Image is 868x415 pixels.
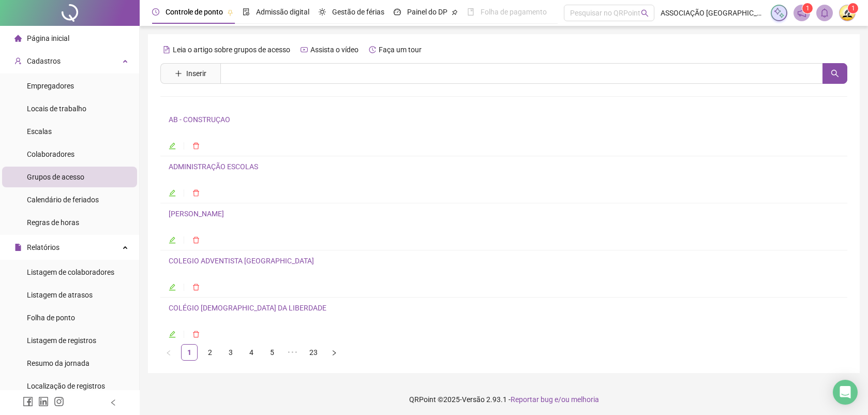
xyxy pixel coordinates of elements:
[511,395,599,404] span: Reportar bug e/ou melhoria
[182,345,197,360] a: 1
[167,65,215,82] button: Inserir
[379,46,422,54] span: Faça um tour
[27,268,114,276] span: Listagem de colaboradores
[223,345,238,360] a: 3
[169,304,326,312] a: COLÉGIO [DEMOGRAPHIC_DATA] DA LIBERDADE
[310,46,358,54] span: Assista o vídeo
[202,344,218,361] li: 2
[331,350,337,356] span: right
[169,284,176,291] span: edit
[407,8,447,16] span: Painel do DP
[369,46,376,53] span: history
[848,3,858,13] sup: Atualize o seu contato no menu Meus Dados
[27,243,59,251] span: Relatórios
[27,336,96,345] span: Listagem de registros
[27,196,99,204] span: Calendário de feriados
[222,344,239,361] li: 3
[285,344,301,361] span: •••
[186,68,206,79] span: Inserir
[797,8,806,18] span: notification
[192,142,200,150] span: delete
[661,7,765,19] span: ASSOCIAÇÃO [GEOGRAPHIC_DATA]
[27,314,75,322] span: Folha de ponto
[301,46,308,53] span: youtube
[27,57,61,65] span: Cadastros
[192,189,200,197] span: delete
[202,345,218,360] a: 2
[163,46,170,53] span: file-text
[244,345,259,360] a: 4
[394,8,401,16] span: dashboard
[773,7,785,19] img: sparkle-icon.fc2bf0ac1784a2077858766a79e2daf3.svg
[192,331,200,338] span: delete
[27,382,105,390] span: Localização de registros
[169,162,258,171] a: ADMINISTRAÇÃO ESCOLAS
[192,236,200,244] span: delete
[169,115,230,124] a: AB - CONSTRUÇAO
[175,70,182,77] span: plus
[27,105,86,113] span: Locais de trabalho
[243,344,260,361] li: 4
[173,46,290,54] span: Leia o artigo sobre grupos de acesso
[243,8,250,16] span: file-done
[305,344,322,361] li: 23
[110,399,117,406] span: left
[452,9,458,16] span: pushpin
[160,344,177,361] button: left
[285,344,301,361] li: 5 próximas páginas
[27,82,74,90] span: Empregadores
[14,57,22,65] span: user-add
[169,331,176,338] span: edit
[326,344,342,361] button: right
[256,8,309,16] span: Admissão digital
[169,142,176,150] span: edit
[851,5,855,12] span: 1
[169,210,224,218] a: [PERSON_NAME]
[264,344,280,361] li: 5
[192,284,200,291] span: delete
[831,69,839,78] span: search
[23,396,33,407] span: facebook
[54,396,64,407] span: instagram
[27,359,89,367] span: Resumo da jornada
[14,244,22,251] span: file
[181,344,198,361] li: 1
[332,8,384,16] span: Gestão de férias
[820,8,829,18] span: bell
[152,8,159,16] span: clock-circle
[27,127,52,136] span: Escalas
[169,189,176,197] span: edit
[481,8,547,16] span: Folha de pagamento
[38,396,49,407] span: linkedin
[27,173,84,181] span: Grupos de acesso
[227,9,233,16] span: pushpin
[166,8,223,16] span: Controle de ponto
[27,34,69,42] span: Página inicial
[27,291,93,299] span: Listagem de atrasos
[833,380,858,405] div: Open Intercom Messenger
[14,35,22,42] span: home
[166,350,172,356] span: left
[306,345,321,360] a: 23
[467,8,474,16] span: book
[326,344,342,361] li: Próxima página
[27,218,79,227] span: Regras de horas
[169,257,314,265] a: COLEGIO ADVENTISTA [GEOGRAPHIC_DATA]
[462,395,485,404] span: Versão
[27,150,74,158] span: Colaboradores
[264,345,280,360] a: 5
[641,9,649,17] span: search
[802,3,813,13] sup: 1
[840,5,855,21] img: 4180
[169,236,176,244] span: edit
[319,8,326,16] span: sun
[160,344,177,361] li: Página anterior
[806,5,810,12] span: 1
